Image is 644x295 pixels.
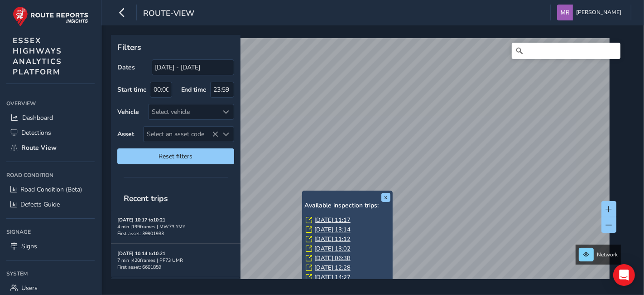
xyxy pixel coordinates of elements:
button: [PERSON_NAME] [557,5,625,20]
span: Dashboard [22,113,53,122]
span: First asset: 6601859 [117,264,161,270]
a: Dashboard [6,110,95,125]
strong: [DATE] 10:14 to 10:21 [117,250,165,257]
span: Route View [21,143,57,152]
span: Signs [21,242,37,251]
img: diamond-layout [557,5,573,20]
div: System [6,267,95,280]
div: Road Condition [6,168,95,182]
div: 4 min | 199 frames | MW73 YMY [117,223,234,230]
a: [DATE] 14:27 [314,273,351,281]
strong: [DATE] 10:17 to 10:21 [117,216,165,223]
span: Road Condition (Beta) [20,185,82,194]
a: [DATE] 11:17 [314,216,351,224]
a: [DATE] 06:38 [314,254,351,262]
label: Asset [117,130,134,138]
span: route-view [143,8,194,20]
div: Select an asset code [219,127,234,142]
a: [DATE] 13:14 [314,226,351,234]
div: 7 min | 420 frames | PF73 UMR [117,257,234,264]
h6: Available inspection trips: [304,202,390,210]
span: Select an asset code [144,127,219,142]
a: Defects Guide [6,197,95,212]
span: Reset filters [124,152,227,161]
a: Road Condition (Beta) [6,182,95,197]
span: Users [21,284,38,292]
span: Detections [21,128,51,137]
a: Detections [6,125,95,140]
a: [DATE] 11:12 [314,235,351,243]
span: ESSEX HIGHWAYS ANALYTICS PLATFORM [13,35,62,77]
span: Network [597,251,618,258]
input: Search [512,43,620,59]
img: rr logo [13,6,88,27]
label: End time [181,85,207,94]
label: Vehicle [117,108,139,116]
a: Route View [6,140,95,155]
p: Filters [117,41,234,53]
a: [DATE] 12:28 [314,264,351,272]
div: Select vehicle [149,104,219,119]
label: Start time [117,85,147,94]
a: Signs [6,239,95,254]
button: Reset filters [117,148,234,164]
label: Dates [117,63,135,72]
div: Open Intercom Messenger [613,264,635,286]
button: x [381,193,390,202]
canvas: Map [114,38,610,290]
span: Defects Guide [20,200,60,209]
div: Overview [6,97,95,110]
span: [PERSON_NAME] [576,5,621,20]
a: [DATE] 13:02 [314,245,351,253]
span: First asset: 39901933 [117,230,164,237]
span: Recent trips [117,187,174,210]
div: Signage [6,225,95,239]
